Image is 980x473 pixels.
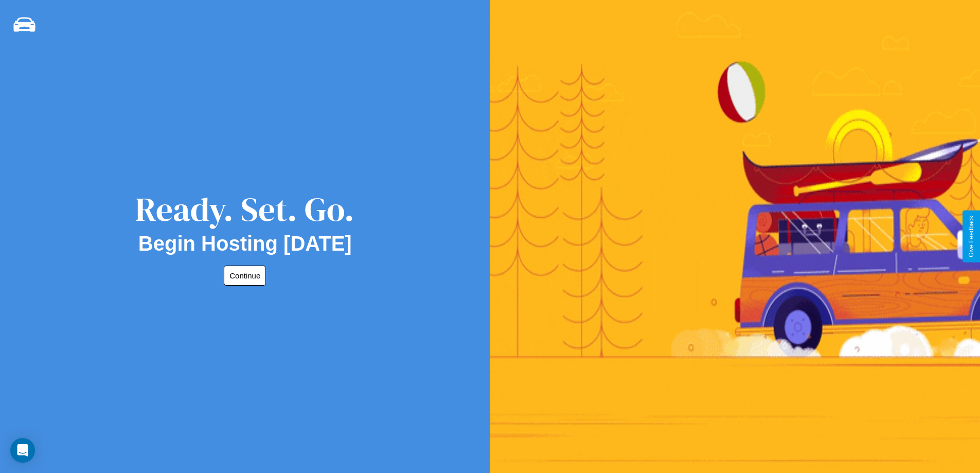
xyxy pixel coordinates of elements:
button: Continue [224,266,266,286]
div: Open Intercom Messenger [10,438,35,463]
div: Ready. Set. Go. [135,186,354,232]
h2: Begin Hosting [DATE] [138,232,352,255]
div: Give Feedback [968,216,975,257]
